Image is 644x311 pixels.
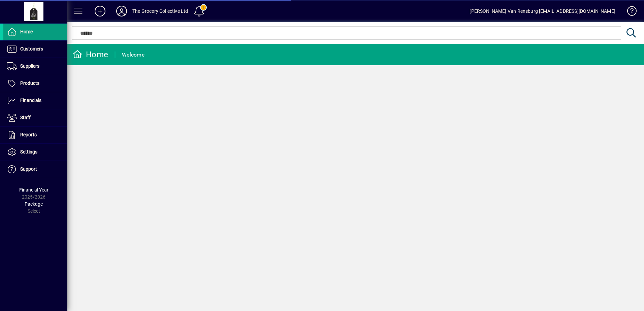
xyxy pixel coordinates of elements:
a: Suppliers [3,58,67,75]
a: Customers [3,41,67,58]
span: Financial Year [19,187,49,193]
span: Settings [20,149,37,154]
div: Welcome [122,49,144,60]
a: Support [3,161,67,178]
a: Knowledge Base [622,1,636,23]
button: Add [89,5,111,17]
button: Profile [111,5,132,17]
span: Reports [20,132,37,137]
a: Financials [3,92,67,109]
div: [PERSON_NAME] Van Rensburg [EMAIL_ADDRESS][DOMAIN_NAME] [470,6,615,16]
span: Products [20,80,39,86]
div: Home [72,49,108,60]
a: Products [3,75,67,92]
span: Financials [20,98,41,103]
span: Staff [20,115,31,120]
a: Settings [3,144,67,161]
span: Suppliers [20,63,39,69]
div: The Grocery Collective Ltd [132,6,188,16]
span: Package [25,201,43,207]
span: Home [20,29,33,34]
span: Customers [20,46,43,51]
span: Support [20,166,37,172]
a: Staff [3,109,67,126]
a: Reports [3,127,67,143]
